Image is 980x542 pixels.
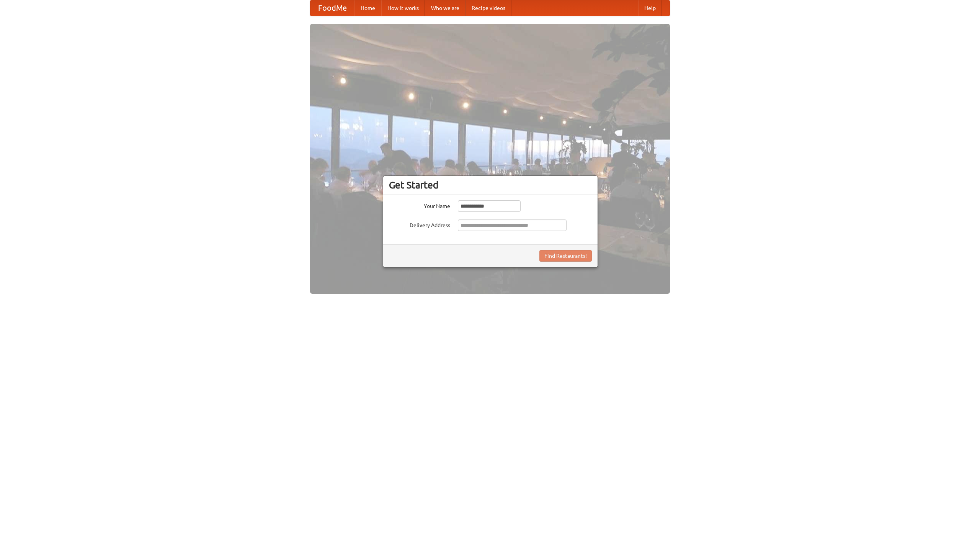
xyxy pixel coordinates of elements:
label: Delivery Address [389,219,450,229]
a: Recipe videos [465,0,511,16]
a: FoodMe [310,0,354,16]
a: How it works [381,0,425,16]
a: Home [354,0,381,16]
h3: Get Started [389,179,592,191]
a: Help [638,0,662,16]
button: Find Restaurants! [539,250,592,262]
label: Your Name [389,200,450,210]
a: Who we are [425,0,465,16]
